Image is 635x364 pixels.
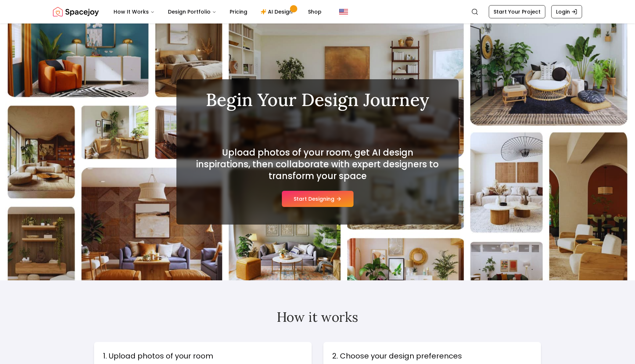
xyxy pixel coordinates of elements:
[489,5,545,18] a: Start Your Project
[255,4,301,19] a: AI Design
[53,4,99,19] a: Spacejoy
[94,310,541,324] h2: How it works
[224,4,253,19] a: Pricing
[194,147,441,182] h2: Upload photos of your room, get AI design inspirations, then collaborate with expert designers to...
[108,4,327,19] nav: Main
[302,4,327,19] a: Shop
[194,91,441,109] h1: Begin Your Design Journey
[332,351,532,361] h3: 2. Choose your design preferences
[339,7,348,16] img: United States
[108,4,161,19] button: How It Works
[53,4,99,19] img: Spacejoy Logo
[551,5,582,18] a: Login
[162,4,222,19] button: Design Portfolio
[282,191,354,207] button: Start Designing
[103,351,303,361] h3: 1. Upload photos of your room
